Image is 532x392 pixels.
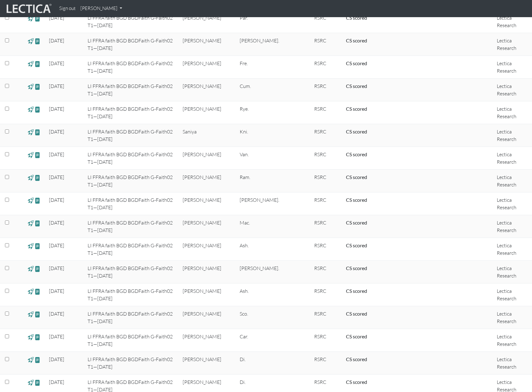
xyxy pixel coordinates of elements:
[346,333,367,339] a: Completed = assessment has been completed; CS scored = assessment has been CLAS scored; LS scored...
[236,124,283,147] td: Kni.
[236,10,283,33] td: Par.
[28,37,34,45] span: view
[45,261,84,283] td: [DATE]
[84,283,179,306] td: LI FFRA faith BGD BGDFaith G-Faith02 T1—[DATE]
[35,106,41,113] span: view
[35,242,41,249] span: view
[35,220,41,227] span: view
[28,174,34,181] span: view
[346,83,367,89] a: Completed = assessment has been completed; CS scored = assessment has been CLAS scored; LS scored...
[310,147,342,170] td: RSRC
[35,288,41,295] span: view
[28,311,34,318] span: view
[346,379,367,385] a: Completed = assessment has been completed; CS scored = assessment has been CLAS scored; LS scored...
[346,151,367,157] a: Completed = assessment has been completed; CS scored = assessment has been CLAS scored; LS scored...
[45,215,84,238] td: [DATE]
[310,101,342,124] td: RSRC
[45,192,84,215] td: [DATE]
[84,170,179,192] td: LI FFRA faith BGD BGDFaith G-Faith02 T1—[DATE]
[179,306,236,329] td: [PERSON_NAME]
[28,333,34,341] span: view
[45,147,84,170] td: [DATE]
[28,197,34,204] span: view
[28,15,34,22] span: view
[78,2,125,15] a: [PERSON_NAME]
[84,124,179,147] td: LI FFRA faith BGD BGDFaith G-Faith02 T1—[DATE]
[179,101,236,124] td: [PERSON_NAME]
[346,242,367,248] a: Completed = assessment has been completed; CS scored = assessment has been CLAS scored; LS scored...
[35,197,41,204] span: view
[493,101,532,124] td: Lectica Research
[84,238,179,261] td: LI FFRA faith BGD BGDFaith G-Faith02 T1—[DATE]
[236,283,283,306] td: Ash.
[236,215,283,238] td: Mac.
[45,283,84,306] td: [DATE]
[179,261,236,283] td: [PERSON_NAME]
[310,261,342,283] td: RSRC
[84,192,179,215] td: LI FFRA faith BGD BGDFaith G-Faith02 T1—[DATE]
[493,10,532,33] td: Lectica Research
[236,79,283,101] td: Cum.
[84,329,179,352] td: LI FFRA faith BGD BGDFaith G-Faith02 T1—[DATE]
[45,56,84,79] td: [DATE]
[310,33,342,56] td: RSRC
[346,106,367,112] a: Completed = assessment has been completed; CS scored = assessment has been CLAS scored; LS scored...
[310,124,342,147] td: RSRC
[35,83,41,90] span: view
[84,147,179,170] td: LI FFRA faith BGD BGDFaith G-Faith02 T1—[DATE]
[84,215,179,238] td: LI FFRA faith BGD BGDFaith G-Faith02 T1—[DATE]
[35,311,41,318] span: view
[493,147,532,170] td: Lectica Research
[346,311,367,317] a: Completed = assessment has been completed; CS scored = assessment has been CLAS scored; LS scored...
[84,306,179,329] td: LI FFRA faith BGD BGDFaith G-Faith02 T1—[DATE]
[493,306,532,329] td: Lectica Research
[493,192,532,215] td: Lectica Research
[236,306,283,329] td: Sco.
[45,170,84,192] td: [DATE]
[28,83,34,90] span: view
[346,265,367,271] a: Completed = assessment has been completed; CS scored = assessment has been CLAS scored; LS scored...
[57,2,78,15] a: Sign out
[493,79,532,101] td: Lectica Research
[236,352,283,375] td: Di.
[35,265,41,272] span: view
[45,238,84,261] td: [DATE]
[84,10,179,33] td: LI FFRA faith BGD BGDFaith G-Faith02 T1—[DATE]
[310,238,342,261] td: RSRC
[310,215,342,238] td: RSRC
[45,101,84,124] td: [DATE]
[310,170,342,192] td: RSRC
[28,265,34,272] span: view
[84,56,179,79] td: LI FFRA faith BGD BGDFaith G-Faith02 T1—[DATE]
[28,220,34,227] span: view
[179,192,236,215] td: [PERSON_NAME]
[236,261,283,283] td: [PERSON_NAME].
[35,379,41,386] span: view
[179,352,236,375] td: [PERSON_NAME]
[493,124,532,147] td: Lectica Research
[28,379,34,386] span: view
[179,33,236,56] td: [PERSON_NAME]
[346,220,367,225] a: Completed = assessment has been completed; CS scored = assessment has been CLAS scored; LS scored...
[5,3,52,15] img: lecticalive
[179,10,236,33] td: [PERSON_NAME]
[236,170,283,192] td: Ram.
[35,356,41,363] span: view
[28,128,34,136] span: view
[346,197,367,203] a: Completed = assessment has been completed; CS scored = assessment has been CLAS scored; LS scored...
[35,128,41,136] span: view
[346,37,367,43] a: Completed = assessment has been completed; CS scored = assessment has been CLAS scored; LS scored...
[179,238,236,261] td: [PERSON_NAME]
[45,10,84,33] td: [DATE]
[236,56,283,79] td: Fre.
[346,15,367,21] a: Completed = assessment has been completed; CS scored = assessment has been CLAS scored; LS scored...
[310,329,342,352] td: RSRC
[179,79,236,101] td: [PERSON_NAME]
[179,124,236,147] td: Saniya
[84,33,179,56] td: LI FFRA faith BGD BGDFaith G-Faith02 T1—[DATE]
[28,151,34,158] span: view
[310,283,342,306] td: RSRC
[45,79,84,101] td: [DATE]
[346,288,367,294] a: Completed = assessment has been completed; CS scored = assessment has been CLAS scored; LS scored...
[28,288,34,295] span: view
